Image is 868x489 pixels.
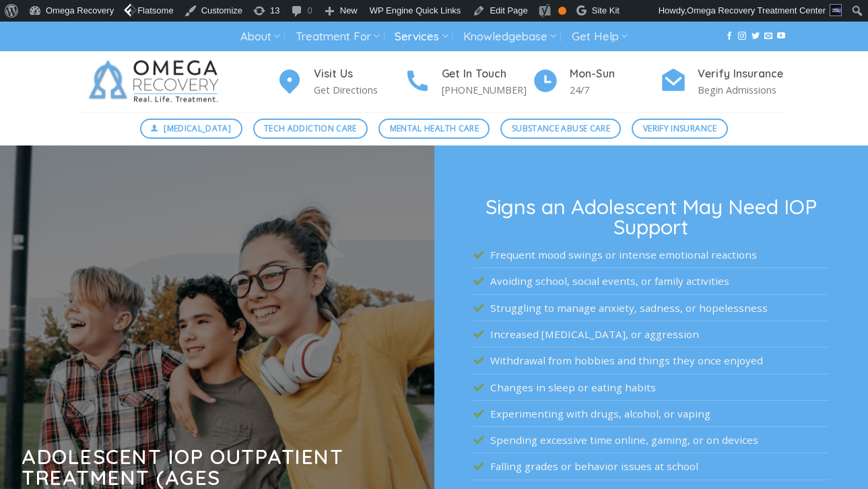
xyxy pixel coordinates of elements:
[442,65,532,83] h4: Get In Touch
[473,242,829,268] li: Frequent mood swings or intense emotional reactions
[558,7,566,15] div: OK
[314,65,404,83] h4: Visit Us
[777,32,785,41] a: Follow on YouTube
[500,119,621,139] a: Substance Abuse Care
[687,5,826,15] span: Omega Recovery Treatment Center
[572,24,628,49] a: Get Help
[570,82,660,98] p: 24/7
[660,65,788,98] a: Verify Insurance Begin Admissions
[512,122,610,135] span: Substance Abuse Care
[473,401,829,427] li: Experimenting with drugs, alcohol, or vaping
[632,119,728,139] a: Verify Insurance
[764,32,772,41] a: Send us an email
[378,119,490,139] a: Mental Health Care
[473,295,829,321] li: Struggling to manage anxiety, sadness, or hopelessness
[296,24,380,49] a: Treatment For
[592,5,620,15] span: Site Kit
[253,119,368,139] a: Tech Addiction Care
[390,122,479,135] span: Mental Health Care
[276,65,404,98] a: Visit Us Get Directions
[404,65,532,98] a: Get In Touch [PHONE_NUMBER]
[738,32,746,41] a: Follow on Instagram
[473,348,829,374] li: Withdrawal from hobbies and things they once enjoyed
[473,268,829,294] li: Avoiding school, social events, or family activities
[314,82,404,98] p: Get Directions
[643,122,717,135] span: Verify Insurance
[264,122,357,135] span: Tech Addiction Care
[725,32,733,41] a: Follow on Facebook
[473,321,829,348] li: Increased [MEDICAL_DATA], or aggression
[442,82,532,98] p: [PHONE_NUMBER]
[698,65,788,83] h4: Verify Insurance
[164,122,231,135] span: [MEDICAL_DATA]
[463,24,556,49] a: Knowledgebase
[473,374,829,400] li: Changes in sleep or eating habits
[752,32,760,41] a: Follow on Twitter
[81,51,232,112] img: Omega Recovery
[473,427,829,453] li: Spending excessive time online, gaming, or on devices
[395,24,448,49] a: Services
[240,24,280,49] a: About
[473,453,829,480] li: Falling grades or behavior issues at school
[698,82,788,98] p: Begin Admissions
[570,65,660,83] h4: Mon-Sun
[473,197,829,238] h3: Signs an Adolescent May Need IOP Support
[140,119,242,139] a: [MEDICAL_DATA]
